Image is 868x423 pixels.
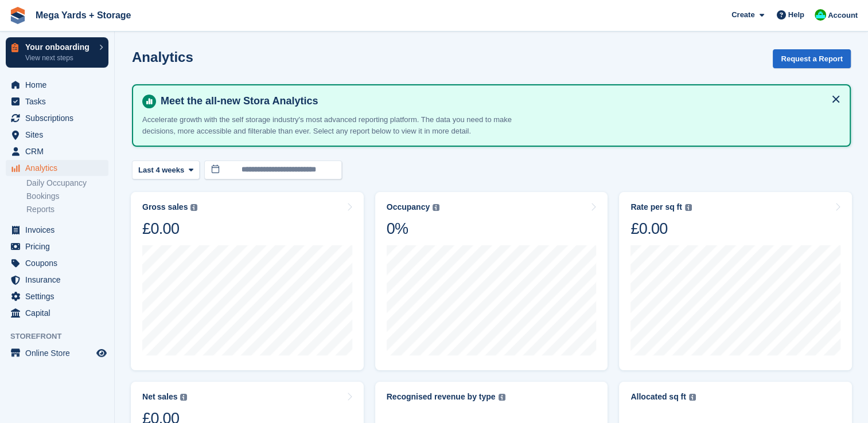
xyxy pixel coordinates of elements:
[6,222,108,238] a: menu
[142,219,197,238] div: £0.00
[6,160,108,176] a: menu
[132,160,200,179] button: Last 4 weeks
[6,37,108,68] a: Your onboarding View next steps
[26,191,108,202] a: Bookings
[25,272,94,288] span: Insurance
[630,202,682,212] div: Rate per sq ft
[6,305,108,321] a: menu
[6,93,108,109] a: menu
[25,160,94,176] span: Analytics
[25,43,94,51] p: Your onboarding
[6,77,108,93] a: menu
[25,305,94,321] span: Capital
[6,238,108,254] a: menu
[156,95,840,108] h4: Meet the all-new Stora Analytics
[685,204,692,211] img: icon-info-grey-7440780725fd019a000dd9b08b2336e03edf1995a4989e88bcd33f0948082b44.svg
[25,288,94,304] span: Settings
[387,219,439,238] div: 0%
[25,127,94,143] span: Sites
[132,49,193,65] h2: Analytics
[731,9,754,21] span: Create
[6,255,108,271] a: menu
[25,93,94,109] span: Tasks
[25,143,94,159] span: CRM
[25,345,94,361] span: Online Store
[138,164,184,176] span: Last 4 weeks
[25,53,94,63] p: View next steps
[26,178,108,189] a: Daily Occupancy
[180,394,187,401] img: icon-info-grey-7440780725fd019a000dd9b08b2336e03edf1995a4989e88bcd33f0948082b44.svg
[190,204,197,211] img: icon-info-grey-7440780725fd019a000dd9b08b2336e03edf1995a4989e88bcd33f0948082b44.svg
[25,238,94,254] span: Pricing
[142,392,177,402] div: Net sales
[499,394,505,401] img: icon-info-grey-7440780725fd019a000dd9b08b2336e03edf1995a4989e88bcd33f0948082b44.svg
[815,9,826,21] img: Ben Ainscough
[689,394,696,401] img: icon-info-grey-7440780725fd019a000dd9b08b2336e03edf1995a4989e88bcd33f0948082b44.svg
[773,49,851,68] button: Request a Report
[142,114,544,136] p: Accelerate growth with the self storage industry's most advanced reporting platform. The data you...
[387,392,496,402] div: Recognised revenue by type
[630,219,691,238] div: £0.00
[6,143,108,159] a: menu
[26,204,108,215] a: Reports
[6,288,108,304] a: menu
[6,272,108,288] a: menu
[433,204,439,211] img: icon-info-grey-7440780725fd019a000dd9b08b2336e03edf1995a4989e88bcd33f0948082b44.svg
[25,222,94,238] span: Invoices
[6,110,108,126] a: menu
[25,110,94,126] span: Subscriptions
[142,202,188,212] div: Gross sales
[387,202,430,212] div: Occupancy
[25,77,94,93] span: Home
[9,7,26,24] img: stora-icon-8386f47178a22dfd0bd8f6a31ec36ba5ce8667c1dd55bd0f319d3a0aa187defe.svg
[828,10,858,21] span: Account
[630,392,686,402] div: Allocated sq ft
[95,346,108,360] a: Preview store
[6,127,108,143] a: menu
[6,345,108,361] a: menu
[10,331,114,342] span: Storefront
[25,255,94,271] span: Coupons
[788,9,804,21] span: Help
[31,6,135,25] a: Mega Yards + Storage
